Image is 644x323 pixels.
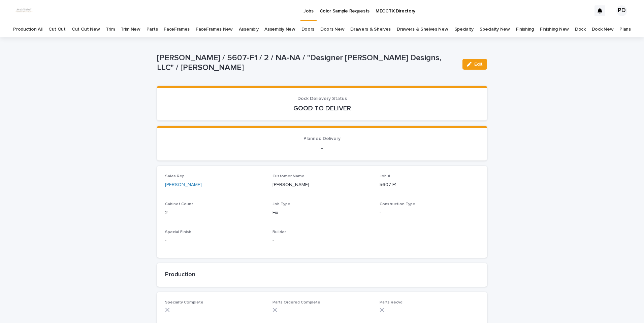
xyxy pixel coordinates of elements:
[164,22,190,37] a: FaceFrames
[13,4,34,17] img: dhEtdSsQReaQtgKTuLrt
[196,22,233,37] a: FaceFrames New
[272,181,372,188] p: [PERSON_NAME]
[165,300,203,304] span: Specialty Complete
[301,22,314,37] a: Doors
[397,22,448,37] a: Drawers & Shelves New
[165,230,191,234] span: Special Finish
[480,22,510,37] a: Specialty New
[297,96,347,101] span: Dock Delievery Status
[380,174,390,178] span: Job #
[165,202,193,206] span: Cabinet Count
[380,209,479,216] p: -
[454,22,474,37] a: Specialty
[272,174,304,178] span: Customer Name
[462,59,487,70] button: Edit
[165,174,185,178] span: Sales Rep
[272,202,290,206] span: Job Type
[320,22,344,37] a: Doors New
[49,22,66,37] a: Cut Out
[350,22,391,37] a: Drawers & Shelves
[165,237,264,244] p: -
[165,271,479,279] h2: Production
[516,22,534,37] a: Finishing
[106,22,115,37] a: Trim
[474,62,483,67] span: Edit
[157,53,457,73] p: [PERSON_NAME] / 5607-F1 / 2 / NA-NA / "Designer [PERSON_NAME] Designs, LLC" / [PERSON_NAME]
[540,22,569,37] a: Finishing New
[165,209,264,216] p: 2
[165,181,202,188] a: [PERSON_NAME]
[272,237,372,244] p: -
[380,202,415,206] span: Construction Type
[380,181,479,188] p: 5607-F1
[147,22,158,37] a: Parts
[121,22,140,37] a: Trim New
[303,136,341,141] span: Planned Delivery
[575,22,586,37] a: Dock
[72,22,100,37] a: Cut Out New
[272,230,286,234] span: Builder
[592,22,614,37] a: Dock New
[380,300,402,304] span: Parts Recvd
[165,144,479,152] p: -
[239,22,259,37] a: Assembly
[616,5,627,16] div: PD
[619,22,631,37] a: Plans
[13,22,42,37] a: Production All
[264,22,295,37] a: Assembly New
[272,209,372,216] p: Fix
[272,300,320,304] span: Parts Ordered Complete
[165,104,479,112] p: GOOD TO DELIVER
